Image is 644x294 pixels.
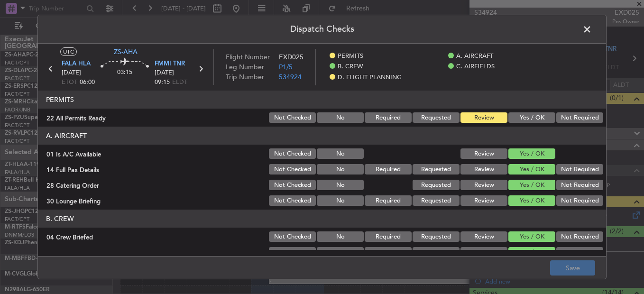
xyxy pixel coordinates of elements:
[508,231,555,242] button: Yes / OK
[556,247,603,257] button: Not Required
[460,148,507,159] button: Review
[556,112,603,123] button: Not Required
[508,247,555,257] button: Yes / OK
[508,112,555,123] button: Yes / OK
[460,247,507,257] button: Review
[460,195,507,206] button: Review
[460,164,507,175] button: Review
[508,148,555,159] button: Yes / OK
[460,180,507,190] button: Review
[508,195,555,206] button: Yes / OK
[556,231,603,242] button: Not Required
[556,195,603,206] button: Not Required
[456,52,493,61] span: A. AIRCRAFT
[38,15,606,44] header: Dispatch Checks
[508,180,555,190] button: Yes / OK
[508,164,555,175] button: Yes / OK
[456,62,495,72] span: C. AIRFIELDS
[556,164,603,175] button: Not Required
[460,112,507,123] button: Review
[556,180,603,190] button: Not Required
[460,231,507,242] button: Review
